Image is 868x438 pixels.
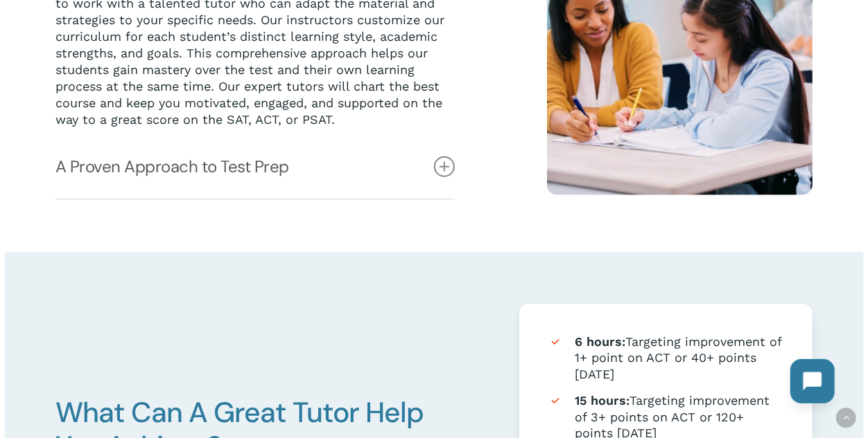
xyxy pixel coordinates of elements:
[575,334,625,349] strong: 6 hours:
[548,334,783,382] li: Targeting improvement of 1+ point on ACT or 40+ points [DATE]
[55,135,455,199] a: A Proven Approach to Test Prep
[554,347,849,419] iframe: Chatbot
